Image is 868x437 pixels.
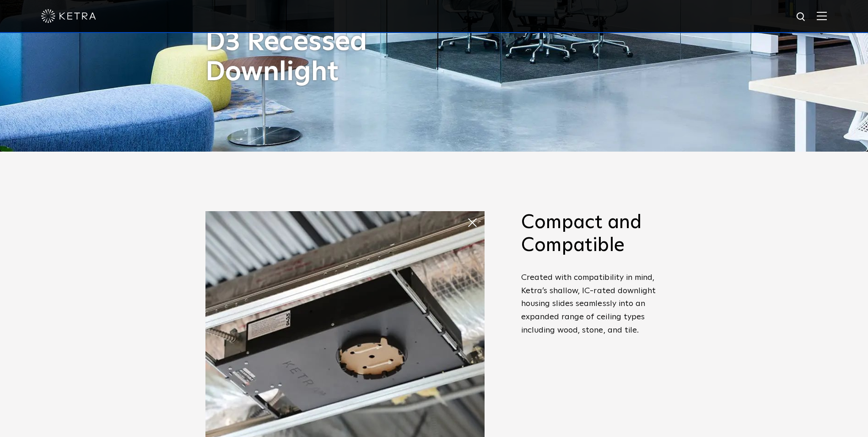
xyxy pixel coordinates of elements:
h1: D3 Recessed Downlight [205,27,439,87]
img: Hamburger%20Nav.svg [817,11,827,20]
img: ketra-logo-2019-white [41,9,96,23]
p: Created with compatibility in mind, Ketra’s shallow, IC-rated downlight housing slides seamlessly... [521,271,663,337]
h2: Compact and Compatible [521,211,663,257]
img: search icon [796,11,807,23]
